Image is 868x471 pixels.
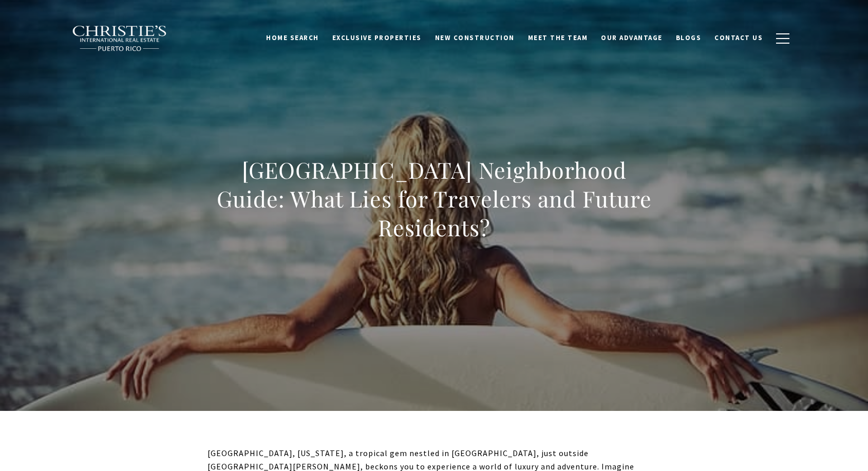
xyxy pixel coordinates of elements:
span: Blogs [676,33,702,42]
a: Our Advantage [594,28,669,48]
a: Blogs [669,28,708,48]
a: Meet the Team [521,28,595,48]
h1: [GEOGRAPHIC_DATA] Neighborhood Guide: What Lies for Travelers and Future Residents? [207,156,661,242]
span: Contact Us [714,33,763,42]
span: Our Advantage [601,33,663,42]
a: Home Search [259,28,326,48]
span: Exclusive Properties [332,33,422,42]
img: Christie's International Real Estate black text logo [72,25,167,52]
span: New Construction [435,33,515,42]
a: New Construction [428,28,521,48]
a: Exclusive Properties [326,28,428,48]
